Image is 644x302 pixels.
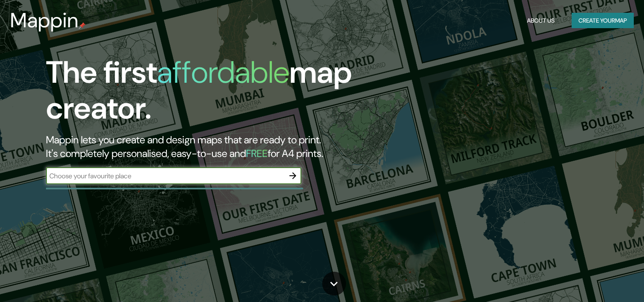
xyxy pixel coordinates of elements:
button: Create yourmap [572,13,634,29]
h1: affordable [157,52,289,92]
h1: The first map creator. [46,55,368,133]
h2: Mappin lets you create and design maps that are ready to print. It's completely personalised, eas... [46,133,368,160]
h5: FREE [246,147,268,160]
h3: Mappin [10,9,79,32]
button: About Us [524,13,558,29]
img: mappin-pin [79,22,86,29]
input: Choose your favourite place [46,171,284,181]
